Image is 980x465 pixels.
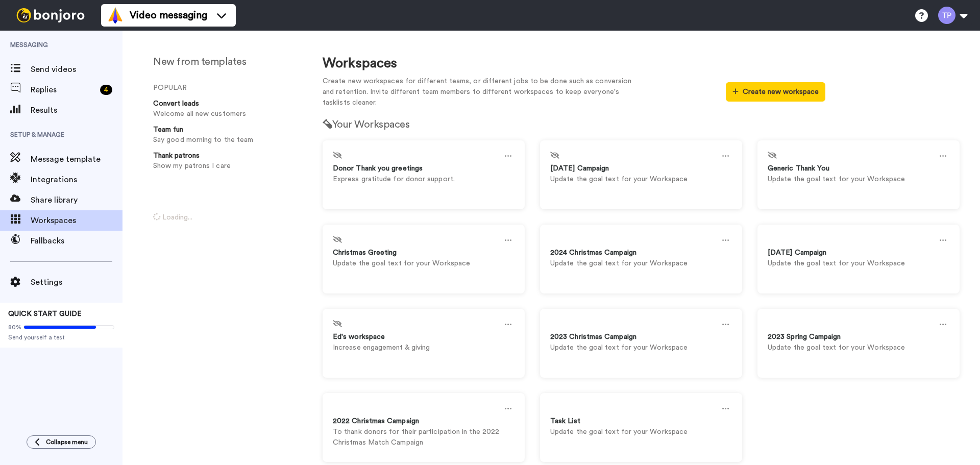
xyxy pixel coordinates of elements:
span: Results [31,104,122,116]
a: Convert leadsWelcome all new customers [148,99,302,119]
a: 2022 Christmas CampaignTo thank donors for their participation in the 2022 Christmas Match Campaign [323,393,525,462]
a: Christmas GreetingUpdate the goal text for your Workspace [323,225,525,293]
a: Create new workspace [726,88,825,95]
h2: New from templates [153,56,302,67]
a: 2024 Christmas CampaignUpdate the goal text for your Workspace [540,225,742,293]
button: Collapse menu [27,435,96,449]
p: Update the goal text for your Workspace [333,258,514,269]
a: [DATE] CampaignUpdate the goal text for your Workspace [540,140,742,209]
strong: Thank patrons [153,152,200,159]
div: Ed's workspace [333,332,514,342]
div: 2023 Spring Campaign [768,332,949,342]
span: Integrations [31,174,122,186]
span: Message template [31,153,122,165]
span: QUICK START GUIDE [8,310,82,317]
div: [DATE] Campaign [768,248,949,258]
p: Express gratitude for donor support. [333,174,514,185]
h1: Workspaces [323,56,960,71]
div: Task List [550,416,732,427]
p: Welcome all new customers [153,109,298,119]
p: Update the goal text for your Workspace [768,258,949,269]
p: To thank donors for their participation in the 2022 Christmas Match Campaign [333,427,514,448]
div: 2024 Christmas Campaign [550,248,732,258]
span: Send videos [31,63,122,76]
img: vm-color.svg [107,7,124,23]
span: Fallbacks [31,235,122,247]
a: Task ListUpdate the goal text for your Workspace [540,393,742,462]
p: Update the goal text for your Workspace [550,258,732,269]
li: POPULAR [153,83,302,93]
span: Video messaging [130,8,207,22]
h2: Your Workspaces [323,119,960,130]
a: 2023 Christmas CampaignUpdate the goal text for your Workspace [540,309,742,378]
p: Show my patrons I care [153,161,298,172]
span: Share library [31,194,122,206]
div: 2022 Christmas Campaign [333,416,514,427]
a: 2023 Spring CampaignUpdate the goal text for your Workspace [757,309,960,378]
p: Create new workspaces for different teams, or different jobs to be done such as conversion and re... [323,76,639,108]
div: 4 [100,85,112,95]
span: Loading... [153,214,192,221]
strong: Team fun [153,126,183,133]
p: Update the goal text for your Workspace [550,174,732,185]
p: Say good morning to the team [153,135,298,145]
span: Send yourself a test [8,333,114,341]
a: Generic Thank YouUpdate the goal text for your Workspace [757,140,960,209]
p: Update the goal text for your Workspace [768,342,949,353]
span: Workspaces [31,214,122,227]
p: Update the goal text for your Workspace [768,174,949,185]
div: 2023 Christmas Campaign [550,332,732,342]
div: Christmas Greeting [333,248,514,258]
span: 80% [8,323,21,331]
span: Collapse menu [46,438,88,446]
img: bj-logo-header-white.svg [12,8,89,22]
button: Create new workspace [726,82,825,102]
a: Team funSay good morning to the team [148,125,302,145]
p: Update the goal text for your Workspace [550,427,732,437]
strong: Convert leads [153,100,199,107]
span: Settings [31,276,122,288]
a: Donor Thank you greetingsExpress gratitude for donor support. [323,140,525,209]
div: Generic Thank You [768,163,949,174]
div: [DATE] Campaign [550,163,732,174]
p: Update the goal text for your Workspace [550,342,732,353]
p: Increase engagement & giving [333,342,514,353]
div: Donor Thank you greetings [333,163,514,174]
a: Thank patronsShow my patrons I care [148,151,302,172]
a: [DATE] CampaignUpdate the goal text for your Workspace [757,225,960,293]
a: Ed's workspaceIncrease engagement & giving [323,309,525,378]
span: Replies [31,84,96,96]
